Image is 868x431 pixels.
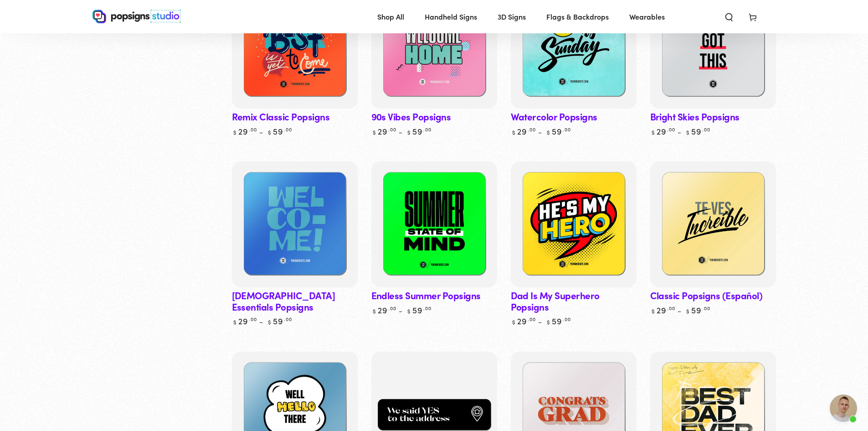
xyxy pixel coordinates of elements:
[622,5,672,29] a: Wearables
[629,10,665,23] span: Wearables
[425,10,477,23] span: Handheld Signs
[418,5,484,29] a: Handheld Signs
[377,10,404,23] span: Shop All
[546,10,609,23] span: Flags & Backdrops
[371,161,497,287] a: Endless Summer PopsignsEndless Summer Popsigns
[498,10,526,23] span: 3D Signs
[830,395,857,422] div: Open chat
[650,161,776,287] a: Classic Popsigns (Español)Classic Popsigns (Español)
[717,6,741,26] summary: Search our site
[232,161,358,287] a: Church Essentials PopsignsChurch Essentials Popsigns
[491,5,533,29] a: 3D Signs
[539,5,616,29] a: Flags & Backdrops
[370,5,411,29] a: Shop All
[511,161,637,287] a: Dad Is My Superhero PopsignsDad Is My Superhero Popsigns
